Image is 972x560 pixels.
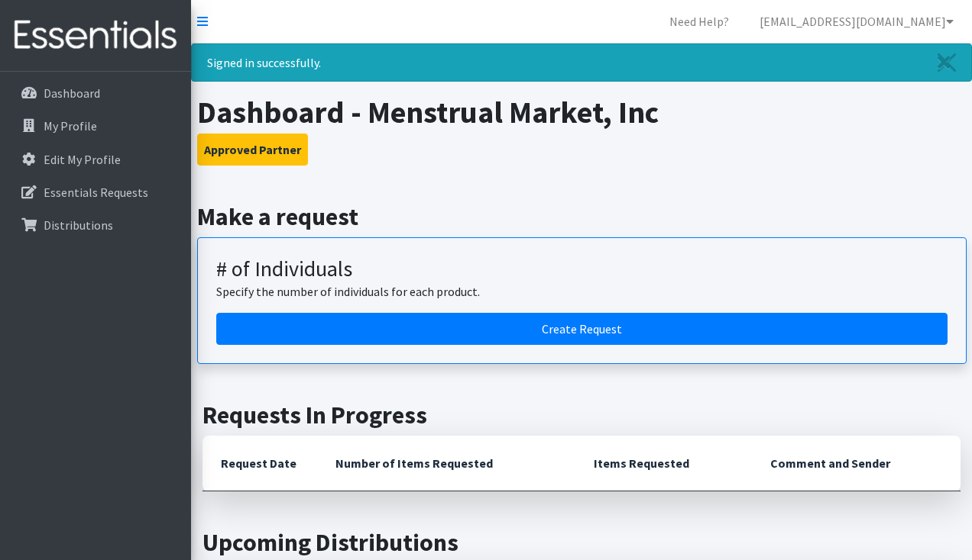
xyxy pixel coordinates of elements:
a: Need Help? [657,6,741,37]
a: [EMAIL_ADDRESS][DOMAIN_NAME] [747,6,966,37]
th: Request Date [202,436,317,491]
div: Signed in successfully. [191,43,972,82]
p: Dashboard [44,85,100,101]
h1: Dashboard - Menstrual Market, Inc [197,94,967,130]
button: Approved Partner [197,134,308,166]
img: HumanEssentials [6,10,185,61]
p: My Profile [44,118,97,134]
h2: Requests In Progress [202,401,961,430]
a: Edit My Profile [6,144,185,175]
a: Create a request by number of individuals [216,313,948,345]
th: Comment and Sender [752,436,961,491]
th: Items Requested [575,436,751,491]
h3: # of Individuals [216,256,948,282]
p: Edit My Profile [44,152,121,167]
a: My Profile [6,111,185,141]
a: Close [922,44,971,81]
h2: Upcoming Distributions [202,528,961,557]
a: Distributions [6,210,185,240]
a: Dashboard [6,78,185,108]
p: Essentials Requests [44,185,148,200]
th: Number of Items Requested [317,436,575,491]
p: Specify the number of individuals for each product. [216,282,948,301]
h2: Make a request [197,202,967,231]
a: Essentials Requests [6,177,185,208]
p: Distributions [44,217,113,233]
